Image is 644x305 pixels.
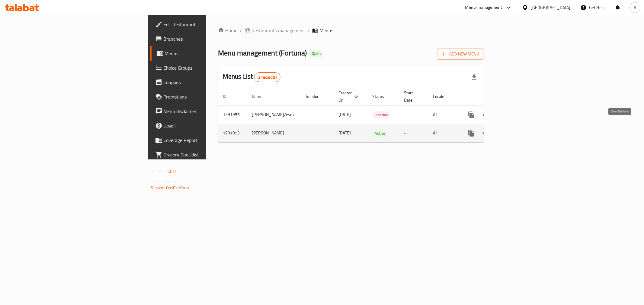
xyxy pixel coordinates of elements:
[459,87,527,106] th: Actions
[164,137,251,144] span: Coverage Report
[372,130,388,137] span: Active
[309,51,323,56] span: Open
[404,89,421,104] span: Start Date
[151,168,166,175] span: Version:
[464,108,479,122] button: more
[244,27,305,34] a: Restaurants management
[223,72,280,82] h2: Menus List
[319,27,333,34] span: Menus
[164,35,251,42] span: Branches
[437,49,484,60] button: Add New Menu
[164,93,251,100] span: Promotions
[308,27,310,34] li: /
[428,124,459,142] td: All
[252,93,270,100] span: Name
[150,61,255,75] a: Choice Groups
[479,126,493,140] button: Change Status
[247,105,301,124] td: [PERSON_NAME]/esra
[164,79,251,86] span: Coupons
[150,46,255,61] a: Menus
[428,105,459,124] td: All
[254,72,280,82] div: Total records count
[338,89,360,104] span: Created On
[479,108,493,122] button: Change Status
[150,75,255,90] a: Coupons
[338,111,351,118] span: [DATE]
[433,93,452,100] span: Locale
[150,17,255,32] a: Edit Restaurant
[164,151,251,158] span: Grocery Checklist
[150,147,255,162] a: Grocery Checklist
[464,126,479,140] button: more
[372,112,390,118] span: Inactive
[165,50,251,57] span: Menus
[164,108,251,115] span: Menu disclaimer
[306,93,326,100] span: Vendor
[372,130,388,137] div: Active
[164,122,251,129] span: Upsell
[531,4,571,11] div: [GEOGRAPHIC_DATA]
[247,124,301,142] td: [PERSON_NAME]
[223,93,234,100] span: ID
[150,32,255,46] a: Branches
[151,178,179,186] span: Get support on:
[150,104,255,118] a: Menu disclaimer
[151,184,189,192] a: Support.OpsPlatform
[150,118,255,133] a: Upsell
[252,27,305,34] span: Restaurants management
[467,70,482,84] div: Export file
[634,4,636,11] span: A
[218,27,484,34] nav: breadcrumb
[399,124,428,142] td: -
[164,64,251,71] span: Choice Groups
[255,74,280,80] span: 2 record(s)
[218,87,527,143] table: enhanced table
[399,105,428,124] td: -
[150,90,255,104] a: Promotions
[164,21,251,28] span: Edit Restaurant
[167,168,176,175] span: 1.0.0
[372,93,392,100] span: Status
[372,111,390,118] div: Inactive
[150,133,255,147] a: Coverage Report
[218,46,307,60] span: Menu management ( Fortuna )
[465,4,502,11] div: Menu-management
[309,50,323,57] div: Open
[338,129,351,137] span: [DATE]
[442,50,479,58] span: Add New Menu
